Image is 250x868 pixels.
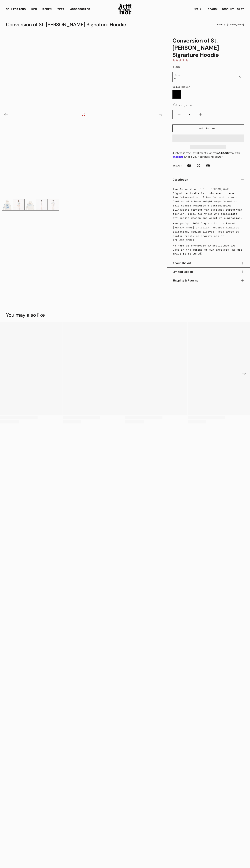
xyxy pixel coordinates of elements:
span: 4.50 stars [172,58,190,62]
h2: You may also like [6,312,45,318]
span: Share: [172,164,182,167]
a: [PERSON_NAME] [227,21,244,29]
div: COLLECTIONS [6,7,26,14]
button: Add to cart [172,124,244,132]
img: Conversion of St. Paul Signature Hoodie [2,199,13,210]
p: The Conversion of St. [PERSON_NAME] Signature Hoodie is a statement piece at the intersection of ... [173,187,244,220]
button: Minus [173,110,185,119]
a: Facebook [185,162,193,169]
a: Twitter [195,162,202,169]
button: Plus [194,110,207,119]
button: Limited Edition [172,268,244,276]
span: $205 [172,65,180,69]
img: Conversion of St. Paul Signature Hoodie [13,199,24,210]
img: Conversion of St. Paul Signature Hoodie [48,199,59,210]
input: Quantity [185,111,194,118]
div: Conversion of St. [PERSON_NAME] Signature Hoodie [6,20,126,29]
p: Heavyweight 100% Organic Cotton French [PERSON_NAME] interior, Reverse flatlock stitching, Raglan... [173,221,244,242]
a: WOMEN [43,7,52,14]
button: USD $ [192,5,205,13]
a: ACCOUNT [219,6,234,13]
a: SEARCH [205,6,219,13]
span: Add to cart [199,127,217,130]
a: MEN [31,7,37,14]
ul: Main navigation [3,7,93,14]
a: Size guide [172,103,192,107]
div: CART [237,7,244,11]
div: ACCESSORIES [70,7,90,14]
a: Home [217,21,222,29]
button: Description [172,175,244,184]
a: TEEN [57,7,65,14]
a: Pinterest [204,162,212,169]
label: Raven [172,90,181,99]
img: Arttitude [118,3,132,15]
span: Raven [182,85,190,89]
img: Conversion of St. Paul Signature Hoodie [36,199,47,210]
h1: Conversion of St. [PERSON_NAME] Signature Hoodie [172,37,244,58]
button: About The Art [172,259,244,267]
span: USD $ [194,8,201,11]
img: Conversion of St. Paul Signature Hoodie [25,199,36,210]
p: No harmful chemicals or pesticides are used in the making of our products. We are proud to be GOT... [173,243,244,256]
a: Open cart [234,6,244,13]
button: Shipping & Returns [172,276,244,285]
div: Color: [172,85,244,89]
